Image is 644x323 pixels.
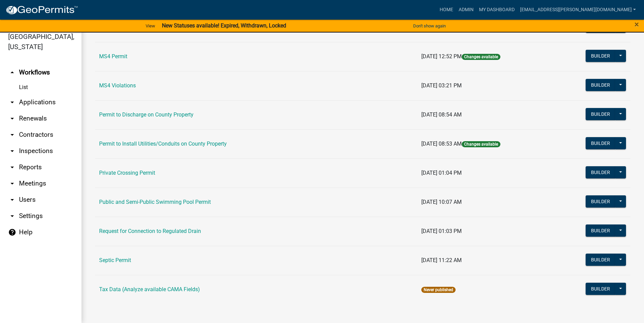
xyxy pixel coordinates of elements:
[586,254,615,266] button: Builder
[99,286,200,293] a: Tax Data (Analyze available CAMA Fields)
[634,20,639,28] button: Close
[421,228,462,234] span: [DATE] 01:03 PM
[162,22,286,29] strong: New Statuses available! Expired, Withdrawn, Locked
[99,141,227,147] a: Permit to Install Utilities/Conduits on County Property
[421,141,462,147] span: [DATE] 08:53 AM
[8,212,16,220] i: arrow_drop_down
[421,111,462,118] span: [DATE] 08:54 AM
[476,3,517,16] a: My Dashboard
[586,166,615,178] button: Builder
[8,131,16,139] i: arrow_drop_down
[586,283,615,295] button: Builder
[634,20,639,29] span: ×
[99,111,194,118] a: Permit to Discharge on County Property
[8,228,16,236] i: help
[586,137,615,149] button: Builder
[8,196,16,204] i: arrow_drop_down
[586,224,615,237] button: Builder
[99,257,131,263] a: Septic Permit
[8,98,16,106] i: arrow_drop_down
[8,179,16,188] i: arrow_drop_down
[99,53,127,60] a: MS4 Permit
[421,82,462,89] span: [DATE] 03:21 PM
[8,68,16,77] i: arrow_drop_up
[586,50,615,62] button: Builder
[143,20,158,31] a: View
[462,54,500,60] span: Changes available
[456,3,476,16] a: Admin
[421,199,462,205] span: [DATE] 10:07 AM
[99,82,136,89] a: MS4 Violations
[462,141,500,147] span: Changes available
[586,195,615,208] button: Builder
[8,114,16,123] i: arrow_drop_down
[99,199,211,205] a: Public and Semi-Public Swimming Pool Permit
[586,108,615,120] button: Builder
[410,20,448,31] button: Don't show again
[421,287,456,293] span: Never published
[517,3,639,16] a: [EMAIL_ADDRESS][PERSON_NAME][DOMAIN_NAME]
[586,79,615,91] button: Builder
[437,3,456,16] a: Home
[421,257,462,263] span: [DATE] 11:22 AM
[421,170,462,176] span: [DATE] 01:04 PM
[421,53,462,60] span: [DATE] 12:52 PM
[8,163,16,171] i: arrow_drop_down
[99,170,155,176] a: Private Crossing Permit
[99,228,201,234] a: Request for Connection to Regulated Drain
[8,147,16,155] i: arrow_drop_down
